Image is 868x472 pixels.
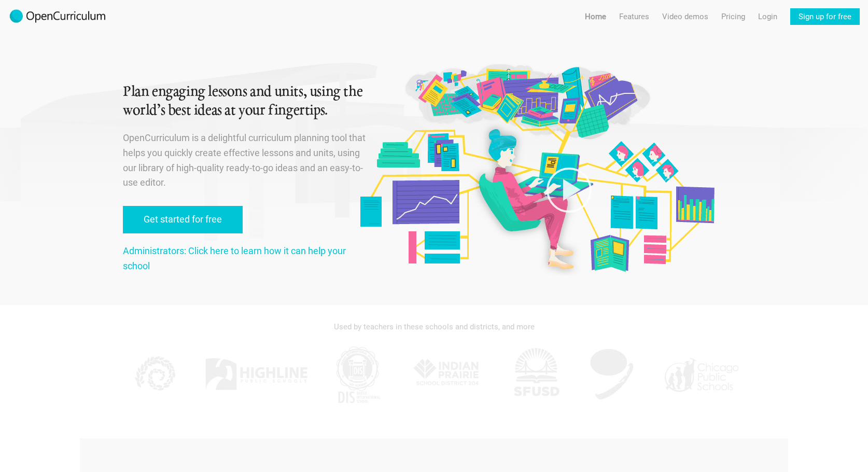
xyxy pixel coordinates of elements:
[123,206,243,233] a: Get started for free
[123,315,745,338] div: Used by teachers in these schools and districts, and more
[586,343,638,406] img: AGK.jpg
[356,62,717,275] img: Original illustration by Malisa Suchanya, Oakland, CA (malisasuchanya.com)
[662,343,740,406] img: CPS.jpg
[790,8,860,25] a: Sign up for free
[204,343,308,406] img: Highline.jpg
[123,131,368,190] p: OpenCurriculum is a delightful curriculum planning tool that helps you quickly create effective l...
[123,83,368,120] h1: Plan engaging lessons and units, using the world’s best ideas at your fingertips.
[585,8,606,25] a: Home
[662,8,708,25] a: Video demos
[619,8,649,25] a: Features
[721,8,745,25] a: Pricing
[123,245,346,271] a: Administrators: Click here to learn how it can help your school
[128,343,180,406] img: KPPCS.jpg
[758,8,777,25] a: Login
[510,343,562,406] img: SFUSD.jpg
[332,343,384,406] img: DIS.jpg
[408,343,486,406] img: IPSD.jpg
[8,8,107,25] img: 2017-logo-m.png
